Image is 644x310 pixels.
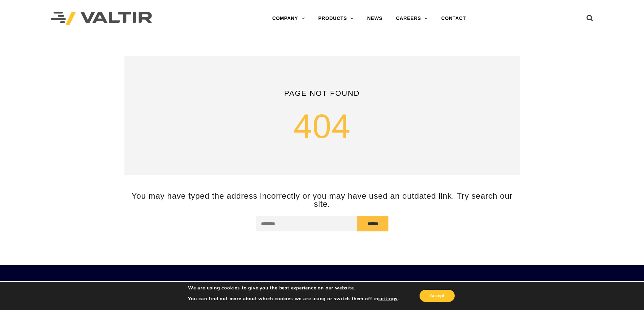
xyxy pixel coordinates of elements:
a: COMPANY [265,12,311,25]
button: Accept [420,290,455,302]
h3: Page not found [135,89,510,97]
a: CONTACT [434,12,473,25]
a: CAREERS [389,12,434,25]
h1: 404 [135,108,510,145]
button: settings [378,296,398,302]
p: You may have typed the address incorrectly or you may have used an outdated link. Try search our ... [124,192,520,208]
img: Valtir [51,12,152,26]
p: You can find out more about which cookies we are using or switch them off in . [188,296,399,302]
p: We are using cookies to give you the best experience on our website. [188,285,399,291]
a: PRODUCTS [311,12,360,25]
a: NEWS [360,12,389,25]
